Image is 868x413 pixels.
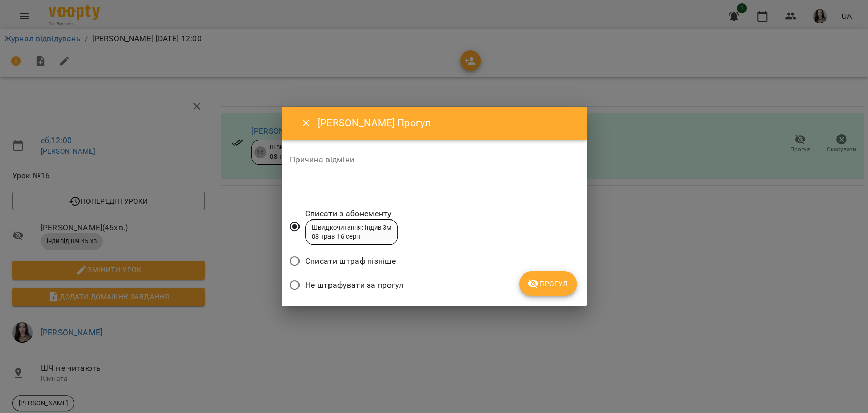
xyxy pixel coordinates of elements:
[305,255,396,267] span: Списати штраф пізніше
[519,271,577,296] button: Прогул
[305,279,403,291] span: Не штрафувати за прогул
[290,156,579,164] label: Причина відміни
[305,208,398,220] span: Списати з абонементу
[527,278,568,290] span: Прогул
[318,115,574,131] h6: [PERSON_NAME] Прогул
[294,111,318,135] button: Close
[312,223,391,242] div: Швидкочитання: Індив 3м 08 трав - 16 серп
